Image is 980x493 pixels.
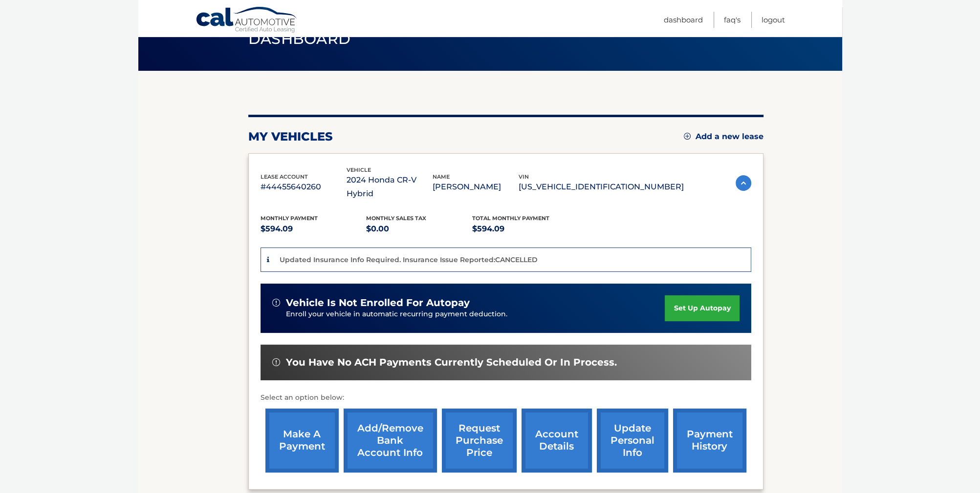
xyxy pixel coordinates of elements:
[347,166,371,173] span: vehicle
[519,180,684,194] p: [US_VEHICLE_IDENTIFICATION_NUMBER]
[366,215,426,222] span: Monthly sales Tax
[261,180,347,194] p: #44455640260
[248,30,351,48] span: Dashboard
[347,173,433,201] p: 2024 Honda CR-V Hybrid
[442,409,517,472] a: request purchase price
[286,356,617,369] span: You have no ACH payments currently scheduled or in process.
[196,6,298,35] a: Cal Automotive
[665,295,739,321] a: set up autopay
[344,409,437,472] a: Add/Remove bank account info
[272,358,280,366] img: alert-white.svg
[673,409,746,472] a: payment history
[522,409,592,472] a: account details
[261,173,308,180] span: lease account
[280,255,538,264] p: Updated Insurance Info Required. Insurance Issue Reported:CANCELLED
[472,215,549,222] span: Total Monthly Payment
[519,173,529,180] span: vin
[736,175,751,191] img: accordion-active.svg
[261,222,367,236] p: $594.09
[261,215,318,222] span: Monthly Payment
[664,12,703,28] a: Dashboard
[433,173,450,180] span: name
[724,12,740,28] a: FAQ's
[762,12,785,28] a: Logout
[366,222,472,236] p: $0.00
[265,409,339,472] a: make a payment
[597,409,668,472] a: update personal info
[261,392,751,404] p: Select an option below:
[684,133,691,140] img: add.svg
[433,180,519,194] p: [PERSON_NAME]
[272,299,280,307] img: alert-white.svg
[286,297,470,309] span: vehicle is not enrolled for autopay
[286,309,665,320] p: Enroll your vehicle in automatic recurring payment deduction.
[472,222,578,236] p: $594.09
[248,129,333,144] h2: my vehicles
[684,132,763,142] a: Add a new lease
